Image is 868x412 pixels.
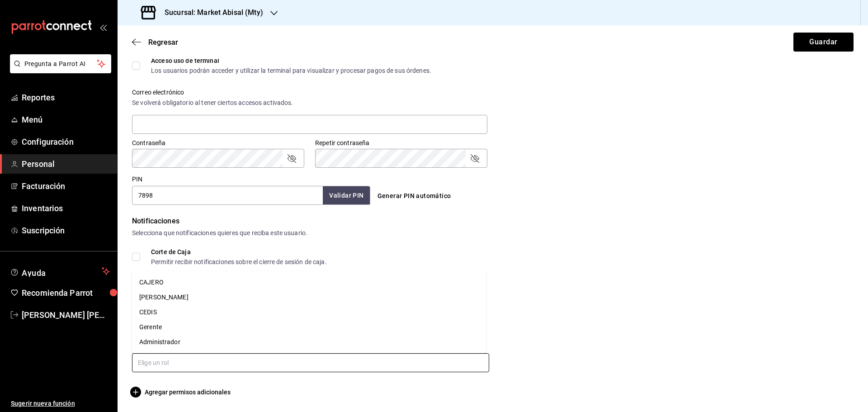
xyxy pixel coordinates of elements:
[132,98,487,108] div: Se volverá obligatorio al tener ciertos accesos activados.
[374,188,455,204] button: Generar PIN automático
[10,54,111,73] button: Pregunta a Parrot AI
[132,38,178,47] button: Regresar
[132,334,854,346] div: Roles
[22,224,110,237] span: Suscripción
[11,399,110,408] span: Sugerir nueva función
[469,153,480,164] button: passwordField
[148,38,178,47] span: Regresar
[22,91,110,104] span: Reportes
[323,186,370,205] button: Validar PIN
[315,140,487,146] label: Repetir contraseña
[22,309,110,321] span: [PERSON_NAME] [PERSON_NAME]
[132,89,487,95] label: Correo electrónico
[132,387,231,398] button: Agregar permisos adicionales
[132,186,323,205] input: 3 a 6 dígitos
[22,180,110,192] span: Facturación
[132,305,486,320] li: CEDIS
[132,140,304,146] label: Contraseña
[132,216,854,227] div: Notificaciones
[286,153,297,164] button: passwordField
[132,290,486,305] li: [PERSON_NAME]
[22,136,110,148] span: Configuración
[22,287,110,299] span: Recomienda Parrot
[132,320,486,335] li: Gerente
[793,33,854,52] button: Guardar
[132,353,489,372] input: Elige un rol
[151,249,327,255] div: Corte de Caja
[157,7,263,18] h3: Sucursal: Market Abisal (Mty)
[132,275,486,290] li: CAJERO
[99,24,107,31] button: open_drawer_menu
[22,158,110,170] span: Personal
[151,57,431,64] div: Acceso uso de terminal
[132,176,142,182] label: PIN
[132,228,854,238] div: Selecciona que notificaciones quieres que reciba este usuario.
[151,67,431,74] div: Los usuarios podrán acceder y utilizar la terminal para visualizar y procesar pagos de sus órdenes.
[24,59,97,69] span: Pregunta a Parrot AI
[6,66,111,75] a: Pregunta a Parrot AI
[151,259,327,265] div: Permitir recibir notificaciones sobre el cierre de sesión de caja.
[132,335,486,350] li: Administrador
[22,266,98,277] span: Ayuda
[22,202,110,214] span: Inventarios
[22,114,110,126] span: Menú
